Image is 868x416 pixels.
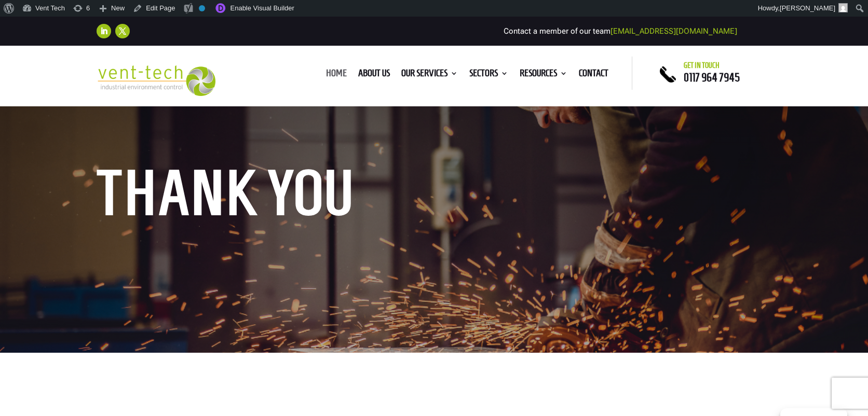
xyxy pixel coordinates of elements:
a: Follow on LinkedIn [97,24,111,38]
span: [PERSON_NAME] [780,4,835,12]
div: No index [199,5,205,11]
span: Contact a member of our team [504,26,737,36]
span: Get in touch [684,61,720,70]
a: Sectors [469,70,508,81]
a: Home [326,70,347,81]
a: [EMAIL_ADDRESS][DOMAIN_NAME] [611,26,737,36]
img: 2023-09-27T08_35_16.549ZVENT-TECH---Clear-background [97,65,215,96]
a: Contact [579,70,608,81]
a: Follow on X [115,24,130,38]
a: Resources [520,70,567,81]
a: About us [358,70,390,81]
a: Our Services [401,70,458,81]
a: 0117 964 7945 [684,71,740,84]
